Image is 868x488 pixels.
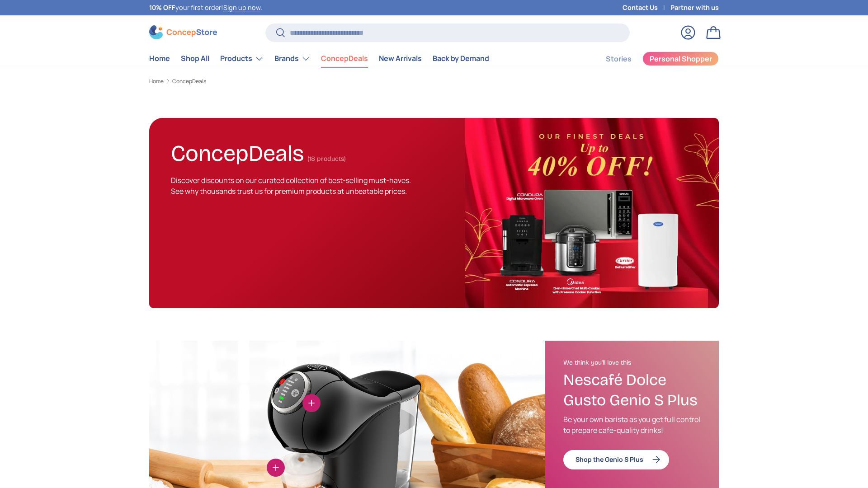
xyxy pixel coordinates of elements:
h2: We think you'll love this [563,359,701,367]
p: Be your own barista as you get full control to prepare café-quality drinks! [563,414,701,436]
img: ConcepStore [149,25,217,39]
span: (18 products) [307,155,346,163]
a: ConcepDeals [321,50,368,67]
p: your first order! . [149,3,262,13]
a: Products [220,50,264,68]
a: Contact Us [623,3,670,13]
h3: Nescafé Dolce Gusto Genio S Plus [563,370,701,411]
a: Home [149,79,164,84]
summary: Products [215,50,269,68]
img: ConcepDeals [465,118,719,308]
strong: 10% OFF [149,3,175,12]
a: Brands [274,50,310,68]
nav: Breadcrumbs [149,77,719,85]
h1: ConcepDeals [171,136,304,167]
a: Stories [606,50,632,68]
a: Home [149,50,170,67]
summary: Brands [269,50,316,68]
a: ConcepDeals [172,79,206,84]
span: Discover discounts on our curated collection of best-selling must-haves. See why thousands trust ... [171,175,411,196]
span: Personal Shopper [650,55,712,62]
a: Shop All [181,50,209,67]
a: Sign up now [223,3,260,12]
a: Shop the Genio S Plus [563,450,669,469]
a: Personal Shopper [642,52,719,66]
nav: Primary [149,50,489,68]
nav: Secondary [584,50,719,68]
a: Partner with us [670,3,719,13]
a: Back by Demand [433,50,489,67]
a: New Arrivals [379,50,422,67]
